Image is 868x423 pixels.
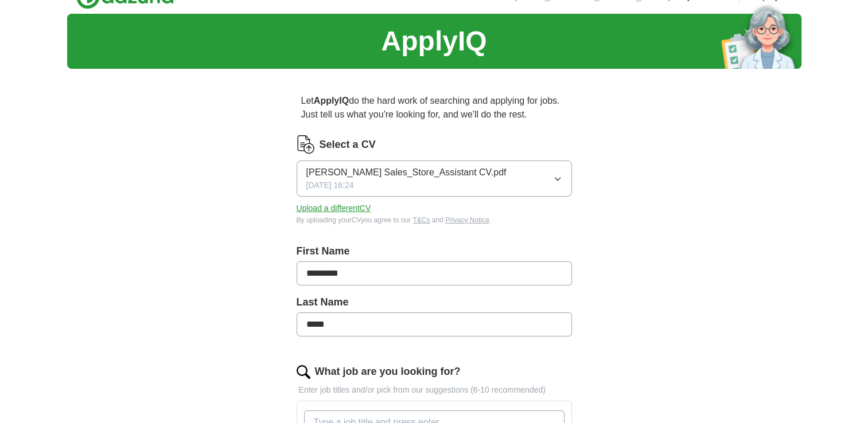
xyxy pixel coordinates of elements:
[297,365,310,379] img: search.png
[315,364,461,379] label: What job are you looking for?
[320,137,376,152] label: Select a CV
[297,295,572,310] label: Last Name
[381,21,486,62] h1: ApplyIQ
[297,215,572,225] div: By uploading your CV you agree to our and .
[297,202,371,214] button: Upload a differentCV
[297,384,572,396] p: Enter job titles and/or pick from our suggestions (6-10 recommended)
[306,166,507,179] span: [PERSON_NAME] Sales_Store_Assistant CV.pdf
[445,216,489,224] a: Privacy Notice
[412,216,430,224] a: T&Cs
[297,89,572,126] p: Let do the hard work of searching and applying for jobs. Just tell us what you're looking for, an...
[314,96,349,105] strong: ApplyIQ
[306,179,354,191] span: [DATE] 16:24
[297,135,315,154] img: CV Icon
[297,244,572,259] label: First Name
[297,160,572,197] button: [PERSON_NAME] Sales_Store_Assistant CV.pdf[DATE] 16:24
